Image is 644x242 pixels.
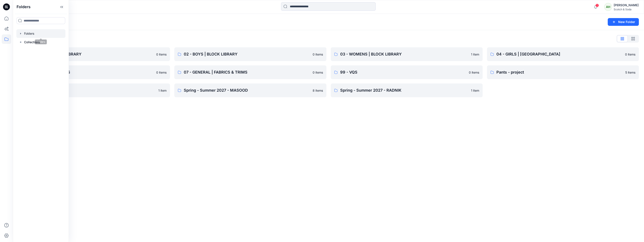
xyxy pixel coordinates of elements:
[471,88,479,93] p: 1 item
[184,69,310,75] p: 07 - GENERAL | FABRICS & TRIMS
[24,40,40,45] p: Collections
[156,52,167,57] p: 0 items
[158,88,167,93] p: 1 item
[331,83,483,97] a: Spring - Summer 2027 - RADNIK1 item
[340,69,466,75] p: 99 - VQS
[340,51,468,57] p: 03 - WOMENS | BLOCK LIBRARY
[331,65,483,79] a: 99 - VQS0 items
[471,52,479,57] p: 1 item
[28,69,154,75] p: 05 - UNISEX | BLOCKS
[18,65,170,79] a: 05 - UNISEX | BLOCKS0 items
[595,4,599,7] span: 1
[28,87,156,93] p: RURC
[496,69,623,75] p: Pants - project
[174,83,326,97] a: Spring - Summer 2027 - MASOOD8 items
[313,52,323,57] p: 0 items
[487,65,639,79] a: Pants - project5 items
[313,88,323,93] p: 8 items
[18,83,170,97] a: RURC1 item
[340,87,468,93] p: Spring - Summer 2027 - RADNIK
[625,52,635,57] p: 0 items
[331,47,483,61] a: 03 - WOMENS | BLOCK LIBRARY1 item
[184,51,310,57] p: 02 - BOYS | BLOCK LIBRARY
[469,70,479,75] p: 0 items
[174,47,326,61] a: 02 - BOYS | BLOCK LIBRARY0 items
[608,18,639,26] button: New Folder
[625,70,635,75] p: 5 items
[18,47,170,61] a: 01 - MENS | BLOCK LIBRARY0 items
[614,8,639,11] div: Scotch & Soda
[614,3,639,8] div: [PERSON_NAME]
[313,70,323,75] p: 0 items
[604,3,612,11] div: AH
[184,87,310,93] p: Spring - Summer 2027 - MASOOD
[174,65,326,79] a: 07 - GENERAL | FABRICS & TRIMS0 items
[28,51,154,57] p: 01 - MENS | BLOCK LIBRARY
[496,51,622,57] p: 04 - GIRLS | [GEOGRAPHIC_DATA]
[487,47,639,61] a: 04 - GIRLS | [GEOGRAPHIC_DATA]0 items
[156,70,167,75] p: 0 items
